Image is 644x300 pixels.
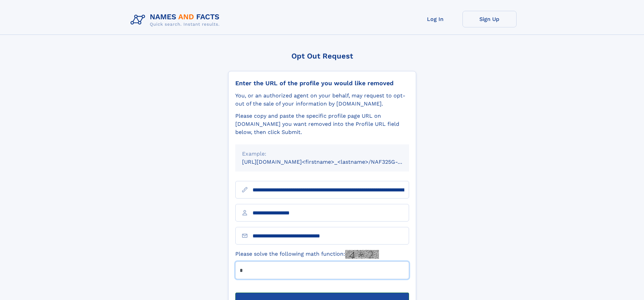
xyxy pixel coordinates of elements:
[242,150,402,158] div: Example:
[462,11,517,27] a: Sign Up
[235,250,379,259] label: Please solve the following math function:
[408,11,462,27] a: Log In
[228,52,416,60] div: Opt Out Request
[128,11,225,29] img: Logo Names and Facts
[235,112,409,136] div: Please copy and paste the specific profile page URL on [DOMAIN_NAME] you want removed into the Pr...
[235,79,409,87] div: Enter the URL of the profile you would like removed
[242,159,422,165] small: [URL][DOMAIN_NAME]<firstname>_<lastname>/NAF325G-xxxxxxxx
[235,92,409,108] div: You, or an authorized agent on your behalf, may request to opt-out of the sale of your informatio...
